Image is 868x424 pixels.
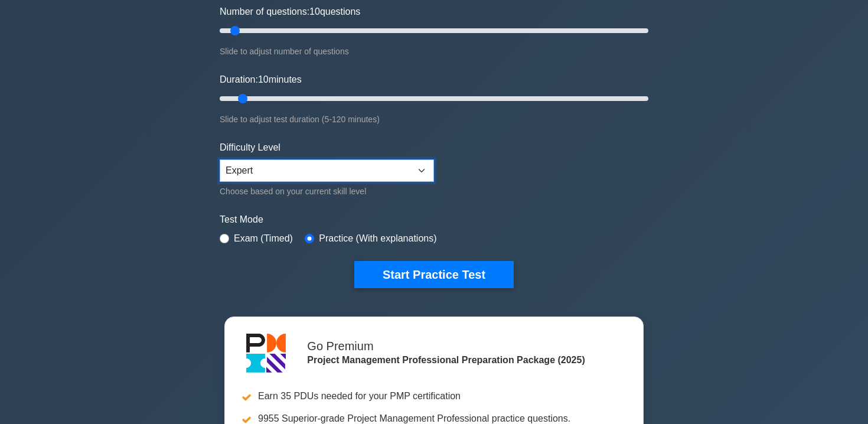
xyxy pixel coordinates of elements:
[220,141,280,155] label: Difficulty Level
[220,213,648,227] label: Test Mode
[354,261,514,288] button: Start Practice Test
[309,6,320,17] span: 10
[220,184,434,198] div: Choose based on your current skill level
[220,73,302,87] label: Duration: minutes
[319,231,436,246] label: Practice (With explanations)
[220,5,360,19] label: Number of questions: questions
[258,74,269,84] span: 10
[234,231,293,246] label: Exam (Timed)
[220,112,648,126] div: Slide to adjust test duration (5-120 minutes)
[220,44,648,58] div: Slide to adjust number of questions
